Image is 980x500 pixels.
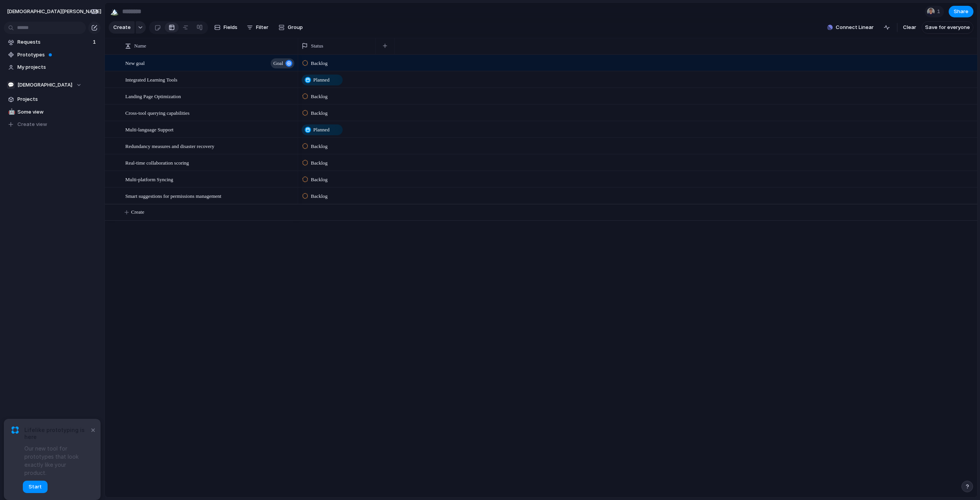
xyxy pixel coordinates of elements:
[903,24,916,31] span: Clear
[125,191,221,200] span: Smart suggestions for permissions management
[17,51,98,59] span: Prototypes
[244,21,271,34] button: Filter
[925,24,970,31] span: Save for everyone
[110,6,119,17] div: 🏔️
[7,8,101,15] span: [DEMOGRAPHIC_DATA][PERSON_NAME]
[311,42,323,50] span: Status
[7,81,15,89] div: 💬
[224,24,237,31] span: Fields
[273,58,283,69] span: goal
[311,159,328,167] span: Backlog
[125,92,181,100] span: Landing Page Optimization
[4,119,101,130] button: Create view
[29,483,42,491] span: Start
[88,425,97,434] button: Dismiss
[311,143,328,150] span: Backlog
[113,24,131,31] span: Create
[288,24,303,31] span: Group
[17,121,47,128] span: Create view
[954,8,968,15] span: Share
[311,192,328,200] span: Backlog
[4,106,101,118] a: 🤖Some view
[836,24,874,31] span: Connect Linear
[4,49,101,61] a: Prototypes
[3,5,115,18] button: [DEMOGRAPHIC_DATA][PERSON_NAME]
[311,93,328,100] span: Backlog
[108,5,121,18] button: 🏔️
[24,444,89,477] span: Our new tool for prototypes that look exactly like your product.
[125,175,173,184] span: Multi-platform Syncing
[313,76,330,84] span: Planned
[311,176,328,184] span: Backlog
[23,481,48,493] button: Start
[271,58,294,68] button: goal
[125,158,189,167] span: Real-time collaboration scoring
[131,208,144,216] span: Create
[900,21,919,34] button: Clear
[17,95,98,103] span: Projects
[949,6,973,17] button: Share
[134,42,146,50] span: Name
[824,22,877,33] button: Connect Linear
[109,21,135,34] button: Create
[7,108,15,116] button: 🤖
[125,125,174,134] span: Multi-language Support
[922,21,973,34] button: Save for everyone
[4,94,101,105] a: Projects
[125,108,190,117] span: Cross-tool querying capabilities
[8,107,14,116] div: 🤖
[17,63,98,71] span: My projects
[4,61,101,73] a: My projects
[937,8,942,15] span: 1
[93,38,97,46] span: 1
[311,109,328,117] span: Backlog
[125,75,178,84] span: Integrated Learning Tools
[4,36,101,48] a: Requests1
[275,21,307,34] button: Group
[4,79,101,91] button: 💬[DEMOGRAPHIC_DATA]
[211,21,241,34] button: Fields
[125,58,145,67] span: New goal
[313,126,330,134] span: Planned
[125,141,214,150] span: Redundancy measures and disaster recovery
[311,60,328,67] span: Backlog
[17,38,90,46] span: Requests
[17,108,98,116] span: Some view
[24,427,89,440] span: Lifelike prototyping is here
[17,81,72,89] span: [DEMOGRAPHIC_DATA]
[256,24,268,31] span: Filter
